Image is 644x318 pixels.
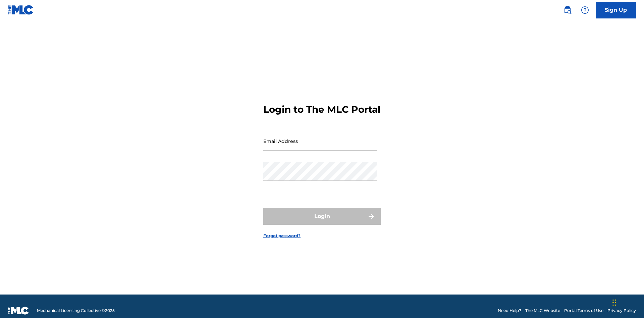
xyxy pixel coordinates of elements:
div: Help [578,3,592,17]
a: Sign Up [596,2,636,18]
a: The MLC Website [525,308,560,314]
a: Need Help? [498,308,521,314]
h3: Login to The MLC Portal [263,104,380,115]
a: Portal Terms of Use [564,308,603,314]
img: MLC Logo [8,5,34,15]
img: help [581,6,589,14]
iframe: Chat Widget [610,286,644,318]
img: logo [8,307,29,315]
a: Forgot password? [263,233,301,239]
div: Drag [612,293,616,313]
a: Public Search [561,3,574,17]
a: Privacy Policy [607,308,636,314]
span: Mechanical Licensing Collective © 2025 [37,308,115,314]
img: search [563,6,572,14]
